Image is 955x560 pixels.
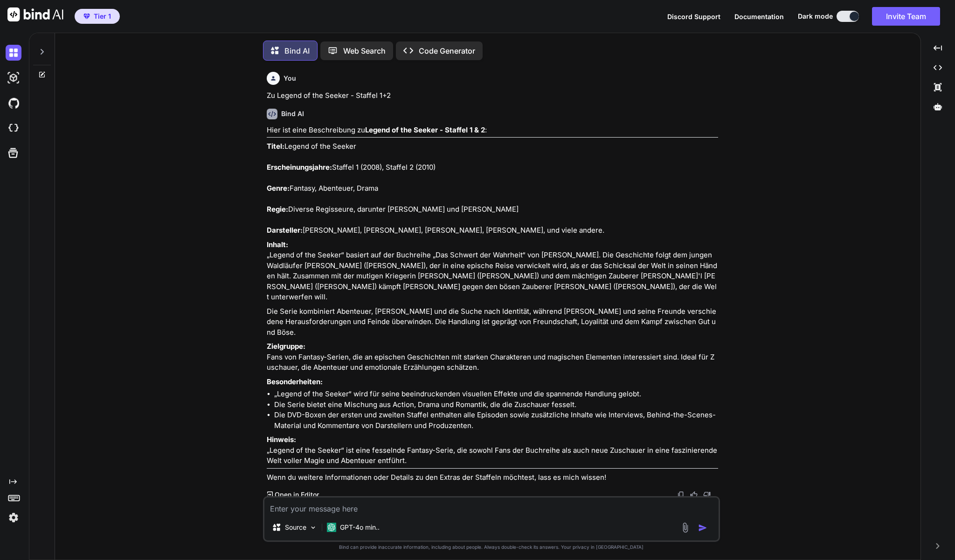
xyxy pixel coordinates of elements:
li: Die DVD-Boxen der ersten und zweiten Staffel enthalten alle Episoden sowie zusätzliche Inhalte wi... [274,410,718,431]
strong: Regie: [267,205,288,214]
img: darkChat [6,45,21,61]
button: Documentation [734,12,784,21]
p: Open in Editor [275,490,319,499]
strong: Zielgruppe: [267,342,305,351]
img: like [690,491,698,498]
p: Legend of the Seeker Staffel 1 (2008), Staffel 2 (2010) Fantasy, Abenteuer, Drama Diverse Regisse... [267,141,718,236]
strong: Inhalt: [267,240,288,249]
img: dislike [703,491,711,498]
img: GPT-4o mini [327,523,336,532]
p: Web Search [343,45,386,56]
h6: You [284,74,296,83]
img: Pick Models [309,524,317,532]
img: githubDark [6,95,21,111]
strong: Legend of the Seeker - Staffel 1 & 2 [365,125,485,134]
img: darkAi-studio [6,70,21,86]
li: „Legend of the Seeker“ wird für seine beeindruckenden visuellen Effekte und die spannende Handlun... [274,389,718,400]
img: cloudideIcon [6,120,21,136]
button: Discord Support [667,12,720,21]
p: Bind AI [284,45,310,56]
p: Fans von Fantasy-Serien, die an epischen Geschichten mit starken Charakteren und magischen Elemen... [267,341,718,373]
img: settings [6,510,21,525]
strong: Titel: [267,142,284,151]
span: Documentation [734,13,784,21]
p: „Legend of the Seeker“ basiert auf der Buchreihe „Das Schwert der Wahrheit“ von [PERSON_NAME]. Di... [267,240,718,303]
button: premiumTier 1 [75,9,120,24]
strong: Genre: [267,184,290,193]
strong: Besonderheiten: [267,377,323,386]
span: Discord Support [667,13,720,21]
img: attachment [680,522,691,533]
p: Bind can provide inaccurate information, including about people. Always double-check its answers.... [263,544,720,551]
span: Dark mode [798,12,833,21]
h6: Bind AI [281,109,304,118]
span: Tier 1 [94,12,111,21]
img: copy [677,491,685,498]
p: Code Generator [419,45,475,56]
p: Source [285,523,306,532]
p: „Legend of the Seeker“ ist eine fesselnde Fantasy-Serie, die sowohl Fans der Buchreihe als auch n... [267,435,718,466]
img: Bind AI [7,7,63,21]
img: icon [698,523,707,532]
strong: Darsteller: [267,226,303,235]
p: Die Serie kombiniert Abenteuer, [PERSON_NAME] und die Suche nach Identität, während [PERSON_NAME]... [267,306,718,338]
li: Die Serie bietet eine Mischung aus Action, Drama und Romantik, die die Zuschauer fesselt. [274,400,718,410]
p: GPT-4o min.. [340,523,380,532]
button: Invite Team [872,7,940,26]
strong: Erscheinungsjahre: [267,163,332,172]
p: Hier ist eine Beschreibung zu : [267,125,718,136]
p: Wenn du weitere Informationen oder Details zu den Extras der Staffeln möchtest, lass es mich wissen! [267,472,718,483]
p: Zu Legend of the Seeker - Staffel 1+2 [267,90,718,101]
strong: Hinweis: [267,435,296,444]
img: premium [83,14,90,19]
